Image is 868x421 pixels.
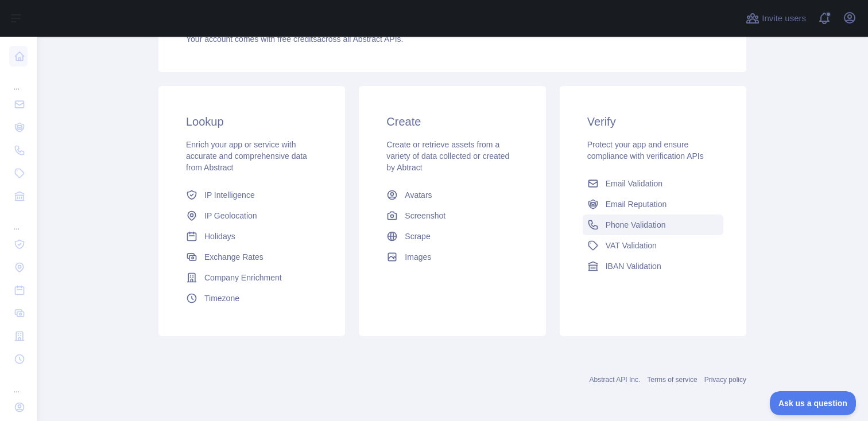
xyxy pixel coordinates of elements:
a: Screenshot [382,205,522,226]
h3: Create [386,114,518,130]
span: Images [405,251,431,263]
a: Images [382,247,522,267]
span: Avatars [405,189,432,201]
span: Invite users [762,12,806,25]
a: IBAN Validation [583,256,723,276]
a: Terms of service [647,376,697,384]
a: IP Geolocation [181,205,322,226]
a: Scrape [382,226,522,247]
a: Phone Validation [583,215,723,235]
div: ... [9,372,28,395]
span: Your account comes with across all Abstract APIs. [186,34,403,44]
span: Create or retrieve assets from a variety of data collected or created by Abtract [386,140,509,172]
span: Protect your app and ensure compliance with verification APIs [587,140,704,161]
a: IP Intelligence [181,185,322,205]
span: Email Reputation [606,198,667,210]
span: VAT Validation [606,240,657,251]
a: Email Validation [583,173,723,194]
button: Invite users [743,9,808,28]
a: VAT Validation [583,235,723,256]
span: IP Intelligence [204,189,255,201]
span: Phone Validation [606,219,666,231]
a: Exchange Rates [181,247,322,267]
h3: Lookup [186,114,317,130]
h3: Verify [587,114,719,130]
a: Company Enrichment [181,267,322,288]
span: IP Geolocation [204,210,257,221]
span: Email Validation [606,178,662,189]
a: Holidays [181,226,322,247]
span: free credits [277,34,317,44]
a: Timezone [181,288,322,309]
span: IBAN Validation [606,260,661,272]
a: Privacy policy [704,376,746,384]
span: Exchange Rates [204,251,263,263]
span: Scrape [405,231,430,242]
div: ... [9,69,28,92]
span: Screenshot [405,210,445,221]
iframe: Toggle Customer Support [770,391,857,415]
span: Company Enrichment [204,272,282,283]
a: Abstract API Inc. [590,376,641,384]
span: Timezone [204,293,239,304]
div: ... [9,209,28,232]
span: Holidays [204,231,235,242]
a: Email Reputation [583,194,723,215]
a: Avatars [382,185,522,205]
span: Enrich your app or service with accurate and comprehensive data from Abstract [186,140,307,172]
